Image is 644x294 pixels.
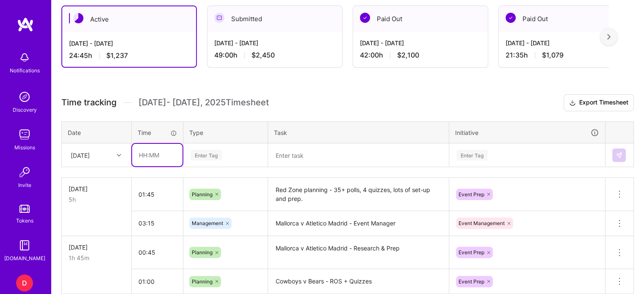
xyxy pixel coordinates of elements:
[132,144,182,166] input: HH:MM
[459,191,484,198] span: Event Prep
[16,164,33,181] img: Invite
[455,128,599,137] div: Initiative
[506,38,627,47] div: [DATE] - [DATE]
[69,253,124,262] div: 1h 45m
[132,270,183,293] input: HH:MM
[191,148,222,162] div: Enter Tag
[69,243,124,252] div: [DATE]
[192,278,213,285] span: Planning
[192,191,213,198] span: Planning
[17,17,34,32] img: logo
[192,249,213,256] span: Planning
[73,13,83,23] img: Active
[459,249,484,256] span: Event Prep
[214,13,224,23] img: Submitted
[397,51,419,60] span: $2,100
[4,254,45,263] div: [DOMAIN_NAME]
[71,151,90,159] div: [DATE]
[138,128,177,137] div: Time
[117,153,121,157] i: icon Chevron
[69,39,189,48] div: [DATE] - [DATE]
[14,143,35,152] div: Missions
[506,13,516,23] img: Paid Out
[499,6,633,32] div: Paid Out
[607,34,611,40] img: right
[207,6,342,32] div: Submitted
[19,205,30,213] img: tokens
[268,121,449,143] th: Task
[360,13,370,23] img: Paid Out
[269,179,448,210] textarea: Red Zone planning - 35+ polls, 4 quizzes, lots of set-up and prep.
[62,121,132,143] th: Date
[360,51,481,60] div: 42:00 h
[16,216,33,225] div: Tokens
[13,105,37,114] div: Discovery
[69,195,124,204] div: 5h
[353,6,488,32] div: Paid Out
[69,51,189,60] div: 24:45 h
[360,38,481,47] div: [DATE] - [DATE]
[459,220,505,226] span: Event Management
[16,237,33,254] img: guide book
[61,97,116,108] span: Time tracking
[542,51,564,60] span: $1,079
[18,181,31,190] div: Invite
[138,97,269,108] span: [DATE] - [DATE] , 2025 Timesheet
[10,66,40,75] div: Notifications
[564,94,634,111] button: Export Timesheet
[506,51,627,60] div: 21:35 h
[269,270,448,293] textarea: Cowboys v Bears - ROS + Quizzes
[16,88,33,105] img: discovery
[132,183,183,206] input: HH:MM
[14,275,35,291] a: D
[616,152,622,159] img: Submit
[69,184,124,193] div: [DATE]
[132,241,183,264] input: HH:MM
[456,148,488,162] div: Enter Tag
[214,38,335,47] div: [DATE] - [DATE]
[214,51,335,60] div: 49:00 h
[192,220,223,226] span: Management
[132,212,183,234] input: HH:MM
[62,6,196,32] div: Active
[252,51,275,60] span: $2,450
[106,51,128,60] span: $1,237
[16,275,33,291] div: D
[269,212,448,235] textarea: Mallorca v Atletico Madrid - Event Manager
[16,126,33,143] img: teamwork
[269,237,448,269] textarea: Mallorca v Atletico Madrid - Research & Prep
[183,121,268,143] th: Type
[459,278,484,285] span: Event Prep
[16,49,33,66] img: bell
[569,99,576,107] i: icon Download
